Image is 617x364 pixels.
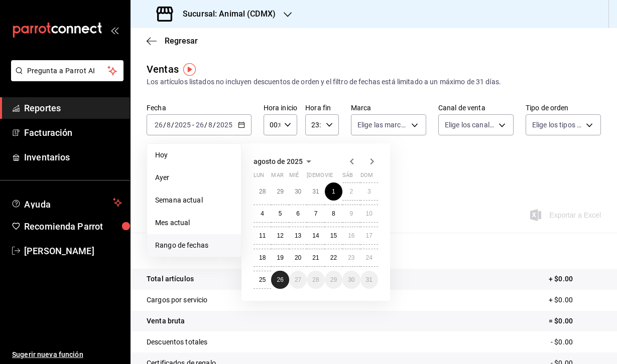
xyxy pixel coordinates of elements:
abbr: 20 de agosto de 2025 [295,254,301,261]
abbr: 4 de agosto de 2025 [261,210,264,217]
abbr: 17 de agosto de 2025 [366,232,373,239]
input: -- [208,121,213,129]
abbr: 14 de agosto de 2025 [312,232,319,239]
button: 16 de agosto de 2025 [342,227,360,245]
abbr: 31 de julio de 2025 [312,188,319,195]
button: 3 de agosto de 2025 [360,183,378,201]
button: 29 de julio de 2025 [271,183,289,201]
abbr: 2 de agosto de 2025 [349,188,353,195]
button: 20 de agosto de 2025 [289,249,307,267]
button: 28 de agosto de 2025 [307,271,324,289]
span: Rango de fechas [155,240,233,251]
abbr: 25 de agosto de 2025 [259,276,266,283]
abbr: 18 de agosto de 2025 [259,254,266,261]
button: 5 de agosto de 2025 [271,205,289,223]
p: Total artículos [147,274,194,284]
button: 13 de agosto de 2025 [289,227,307,245]
abbr: martes [271,172,283,183]
abbr: 30 de agosto de 2025 [348,276,354,283]
div: Los artículos listados no incluyen descuentos de orden y el filtro de fechas está limitado a un m... [147,77,601,87]
abbr: domingo [360,172,373,183]
p: = $0.00 [549,316,601,326]
span: Facturación [24,126,122,139]
abbr: 22 de agosto de 2025 [330,254,337,261]
button: 30 de julio de 2025 [289,183,307,201]
abbr: miércoles [289,172,299,183]
button: Tooltip marker [183,63,196,76]
abbr: 10 de agosto de 2025 [366,210,373,217]
button: 11 de agosto de 2025 [254,227,271,245]
button: 25 de agosto de 2025 [254,271,271,289]
abbr: 7 de agosto de 2025 [314,210,318,217]
label: Canal de venta [438,104,514,111]
abbr: 19 de agosto de 2025 [277,254,283,261]
span: / [213,121,216,129]
button: 31 de julio de 2025 [307,183,324,201]
input: -- [195,121,204,129]
abbr: 3 de agosto de 2025 [367,188,371,195]
button: 2 de agosto de 2025 [342,183,360,201]
abbr: 24 de agosto de 2025 [366,254,373,261]
p: Venta bruta [147,316,185,326]
span: / [204,121,207,129]
abbr: 16 de agosto de 2025 [348,232,354,239]
span: Ayer [155,172,233,183]
span: Recomienda Parrot [24,220,122,233]
span: Elige los canales de venta [445,120,495,130]
span: Mes actual [155,218,233,228]
button: 4 de agosto de 2025 [254,205,271,223]
button: 7 de agosto de 2025 [307,205,324,223]
span: Elige las marcas [357,120,408,130]
button: 21 de agosto de 2025 [307,249,324,267]
abbr: 21 de agosto de 2025 [312,254,319,261]
label: Fecha [147,104,252,111]
button: 18 de agosto de 2025 [254,249,271,267]
abbr: 9 de agosto de 2025 [349,210,353,217]
input: -- [166,121,171,129]
abbr: jueves [307,172,366,183]
button: Pregunta a Parrot AI [11,60,124,81]
button: Regresar [147,36,198,46]
abbr: 15 de agosto de 2025 [330,232,337,239]
button: 12 de agosto de 2025 [271,227,289,245]
button: agosto de 2025 [254,155,315,167]
label: Tipo de orden [526,104,601,111]
p: - $0.00 [551,337,601,347]
input: -- [154,121,163,129]
abbr: 31 de agosto de 2025 [366,276,373,283]
button: 28 de julio de 2025 [254,183,271,201]
abbr: 28 de julio de 2025 [259,188,266,195]
button: open_drawer_menu [110,26,118,34]
abbr: 8 de agosto de 2025 [332,210,335,217]
button: 14 de agosto de 2025 [307,227,324,245]
span: Pregunta a Parrot AI [27,66,108,76]
span: - [192,121,194,129]
button: 19 de agosto de 2025 [271,249,289,267]
p: Cargos por servicio [147,295,208,305]
abbr: 28 de agosto de 2025 [312,276,319,283]
abbr: 1 de agosto de 2025 [332,188,335,195]
span: / [163,121,166,129]
input: ---- [174,121,191,129]
span: Sugerir nueva función [12,349,122,360]
abbr: 11 de agosto de 2025 [259,232,266,239]
button: 22 de agosto de 2025 [325,249,342,267]
button: 15 de agosto de 2025 [325,227,342,245]
abbr: viernes [325,172,333,183]
label: Marca [351,104,426,111]
abbr: 6 de agosto de 2025 [296,210,300,217]
button: 29 de agosto de 2025 [325,271,342,289]
button: 26 de agosto de 2025 [271,271,289,289]
h3: Sucursal: Animal (CDMX) [175,8,276,20]
p: + $0.00 [549,295,601,305]
button: 31 de agosto de 2025 [360,271,378,289]
span: Hoy [155,150,233,160]
abbr: 13 de agosto de 2025 [295,232,301,239]
abbr: 12 de agosto de 2025 [277,232,283,239]
span: [PERSON_NAME] [24,244,122,258]
button: 8 de agosto de 2025 [325,205,342,223]
button: 27 de agosto de 2025 [289,271,307,289]
span: Regresar [165,36,198,46]
span: Semana actual [155,195,233,206]
abbr: 23 de agosto de 2025 [348,254,354,261]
